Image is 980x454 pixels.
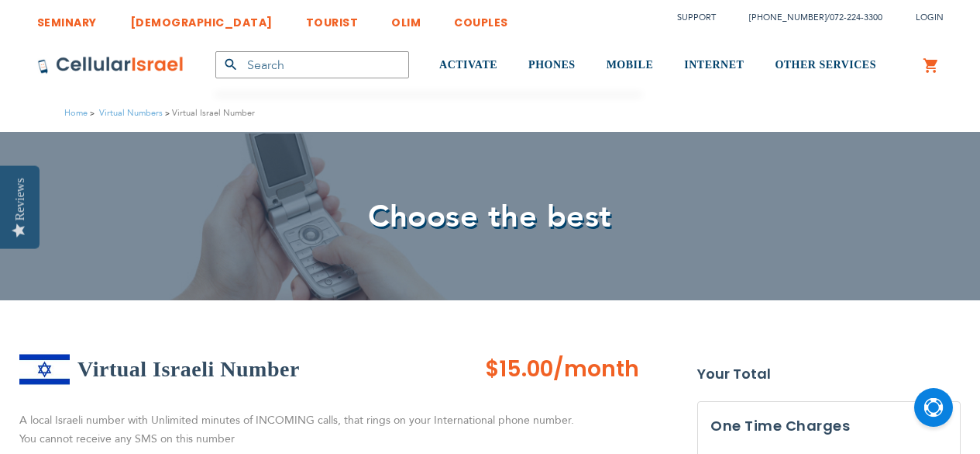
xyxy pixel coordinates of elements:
span: MOBILE [607,59,654,71]
a: ACTIVATE [439,36,497,95]
div: Reviews [13,178,27,220]
a: Support [677,12,716,23]
li: Virtual Israel Number [163,106,255,120]
a: 072-224-3300 [830,12,882,23]
span: INTERNET [684,59,744,71]
a: TOURIST [306,4,359,33]
a: [DEMOGRAPHIC_DATA] [130,4,273,33]
a: [PHONE_NUMBER] [749,12,827,23]
strong: Your Total [697,362,961,386]
img: Virtual Israel Number [19,351,70,387]
span: /month [553,354,639,385]
span: Choose the best [368,196,612,238]
a: Home [64,107,88,119]
a: INTERNET [684,36,744,95]
a: SEMINARY [37,4,97,33]
span: Login [916,12,944,23]
a: OLIM [391,4,421,33]
span: $15.00 [485,354,553,384]
a: PHONES [528,36,576,95]
span: ACTIVATE [439,59,497,71]
img: Cellular Israel Logo [37,56,184,75]
h3: One Time Charges [710,414,947,438]
a: COUPLES [454,4,508,33]
a: Virtual Numbers [99,107,163,119]
p: A local Israeli number with Unlimited minutes of INCOMING calls, that rings on your International... [19,411,639,449]
a: MOBILE [607,36,654,95]
span: PHONES [528,59,576,71]
span: OTHER SERVICES [775,59,876,71]
li: / [734,6,882,29]
input: Search [215,51,409,78]
a: OTHER SERVICES [775,36,876,95]
h2: Virtual Israeli Number [77,354,300,385]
